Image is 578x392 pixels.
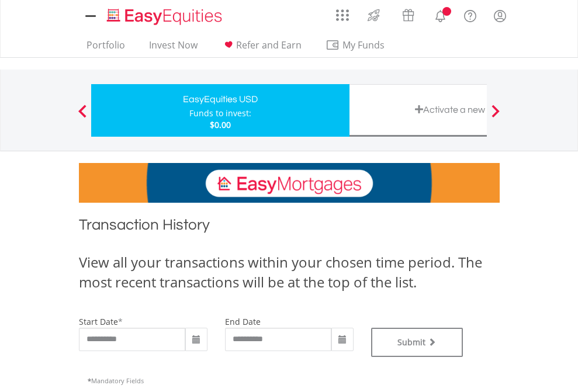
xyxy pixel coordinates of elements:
div: Funds to invest: [189,107,251,119]
a: AppsGrid [328,3,357,22]
div: EasyEquities USD [98,91,342,107]
span: $0.00 [210,119,231,130]
a: My Profile [485,3,515,29]
label: end date [225,316,261,327]
button: Previous [71,110,94,122]
img: EasyMortage Promotion Banner [79,163,500,203]
a: Refer and Earn [217,39,306,57]
img: EasyEquities_Logo.png [105,7,227,26]
button: Submit [371,328,463,357]
img: thrive-v2.svg [364,6,383,25]
img: vouchers-v2.svg [399,6,418,25]
img: grid-menu-icon.svg [336,9,349,22]
a: Home page [102,3,227,26]
span: Mandatory Fields [88,376,144,385]
a: Notifications [425,3,455,26]
div: View all your transactions within your chosen time period. The most recent transactions will be a... [79,252,500,293]
a: Portfolio [82,39,130,57]
h1: Transaction History [79,214,500,241]
button: Next [484,110,507,122]
a: Invest Now [144,39,202,57]
a: FAQ's and Support [455,3,485,26]
span: My Funds [326,37,402,53]
span: Refer and Earn [236,39,302,51]
a: Vouchers [391,3,425,25]
label: start date [79,316,118,327]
